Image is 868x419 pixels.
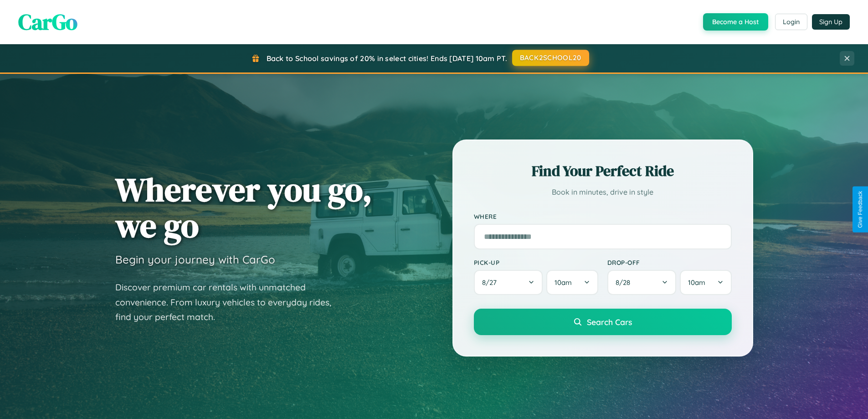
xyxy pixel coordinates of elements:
label: Pick-up [474,259,598,266]
label: Drop-off [607,259,732,266]
h3: Begin your journey with CarGo [115,253,275,266]
p: Book in minutes, drive in style [474,186,732,199]
p: Discover premium car rentals with unmatched convenience. From luxury vehicles to everyday rides, ... [115,280,343,325]
button: 8/27 [474,270,543,295]
label: Where [474,212,732,220]
button: Search Cars [474,309,732,335]
span: 10am [688,278,705,287]
button: 10am [680,270,731,295]
span: Back to School savings of 20% in select cities! Ends [DATE] 10am PT. [267,54,507,63]
span: CarGo [18,7,77,37]
button: Become a Host [703,13,768,31]
span: 8 / 27 [482,278,501,287]
h1: Wherever you go, we go [115,171,372,243]
button: Login [775,14,807,30]
button: 10am [546,270,598,295]
span: 10am [555,278,572,287]
div: Give Feedback [857,191,863,228]
button: BACK2SCHOOL20 [512,50,589,66]
h2: Find Your Perfect Ride [474,161,732,181]
button: Sign Up [812,14,850,30]
span: 8 / 28 [616,278,635,287]
button: 8/28 [607,270,677,295]
span: Search Cars [587,317,632,327]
